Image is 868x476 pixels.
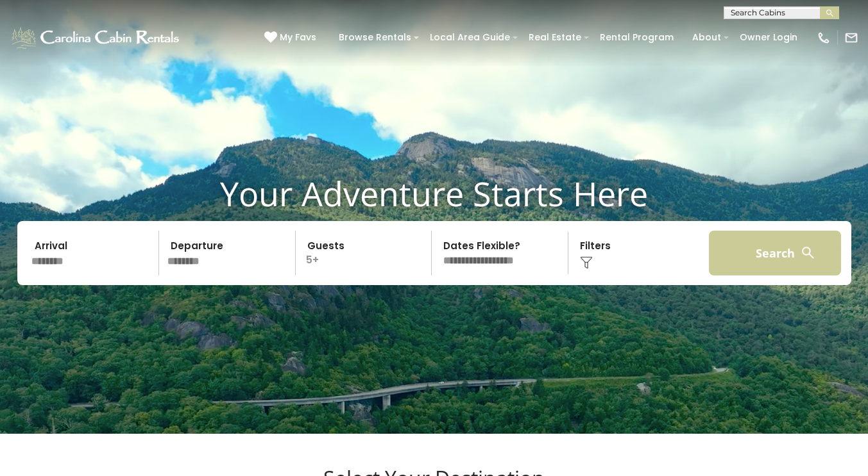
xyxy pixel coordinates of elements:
[10,25,183,51] img: White-1-1-2.png
[300,231,432,275] p: 5+
[580,256,593,269] img: filter--v1.png
[10,174,858,213] h1: Your Adventure Starts Here
[709,231,842,275] button: Search
[593,28,680,47] a: Rental Program
[423,28,516,47] a: Local Area Guide
[733,28,804,47] a: Owner Login
[264,31,319,45] a: My Favs
[800,245,816,261] img: search-regular-white.png
[522,28,588,47] a: Real Estate
[686,28,728,47] a: About
[280,31,316,44] span: My Favs
[817,31,831,45] img: phone-regular-white.png
[844,31,858,45] img: mail-regular-white.png
[332,28,418,47] a: Browse Rentals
